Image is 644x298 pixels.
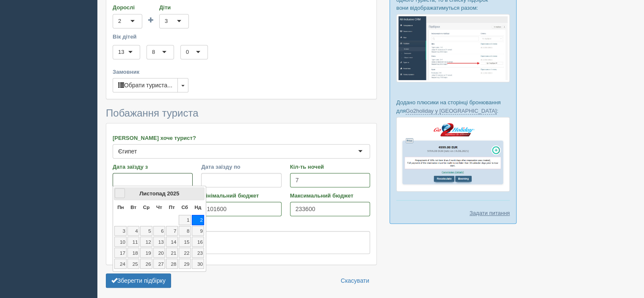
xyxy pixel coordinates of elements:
[166,237,178,247] a: 14
[113,134,370,142] label: [PERSON_NAME] хоче турист?
[153,226,165,236] a: 6
[113,220,370,228] label: Нотатки
[166,226,178,236] a: 7
[118,48,124,56] div: 13
[153,237,165,247] a: 13
[153,259,165,269] a: 27
[179,237,191,247] a: 15
[113,163,193,171] label: Дата заїзду з
[192,226,205,236] a: 9
[143,204,150,210] span: Середа
[113,33,370,41] label: Вік дітей
[406,108,497,114] a: Go2holiday у [GEOGRAPHIC_DATA]
[114,259,127,269] a: 24
[201,192,281,200] label: Мінімальний бюджет
[192,259,205,269] a: 30
[166,259,178,269] a: 28
[140,226,152,236] a: 5
[127,259,139,269] a: 25
[114,248,127,258] a: 17
[396,117,510,192] img: go2holiday-proposal-for-travel-agency.png
[113,78,178,92] button: Обрати туриста...
[396,14,510,82] img: %D0%BF%D1%96%D0%B4%D0%B1%D1%96%D1%80%D0%BA%D0%B8-%D0%B3%D1%80%D1%83%D0%BF%D0%B0-%D1%81%D1%80%D0%B...
[335,273,375,288] a: Скасувати
[140,259,152,269] a: 26
[153,248,165,258] a: 20
[290,163,370,171] label: Кіл-ть ночей
[179,226,191,236] a: 8
[152,48,155,56] div: 8
[139,190,166,197] span: Листопад
[114,237,127,247] a: 10
[113,68,370,76] label: Замовник
[118,17,121,25] div: 2
[290,173,370,187] input: 7-10 або 7,10,14
[106,107,199,119] span: Побажання туриста
[114,226,127,236] a: 3
[118,147,137,156] div: Єгипет
[179,248,191,258] a: 22
[179,215,191,225] a: 1
[290,192,370,200] label: Максимальний бюджет
[165,17,168,25] div: 3
[192,215,205,225] a: 2
[166,248,178,258] a: 21
[186,48,189,56] div: 0
[195,204,202,210] span: Неділя
[201,163,281,171] label: Дата заїзду по
[127,226,139,236] a: 4
[140,237,152,247] a: 12
[127,237,139,247] a: 11
[127,248,139,258] a: 18
[159,3,189,11] label: Діти
[156,204,162,210] span: Четвер
[195,190,202,197] span: Наст>
[130,204,136,210] span: Вівторок
[193,189,203,198] a: Наст>
[115,188,124,198] a: <Попер
[117,204,124,210] span: Понеділок
[192,237,205,247] a: 16
[470,209,510,217] a: Задати питання
[113,3,142,11] label: Дорослі
[116,189,123,196] span: <Попер
[192,248,205,258] a: 23
[106,273,171,288] button: Зберегти підбірку
[396,98,510,114] p: Додано плюсики на сторінці бронювання для :
[169,204,175,210] span: П
[140,248,152,258] a: 19
[181,204,188,210] span: Субота
[179,259,191,269] a: 29
[167,190,180,197] span: 2025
